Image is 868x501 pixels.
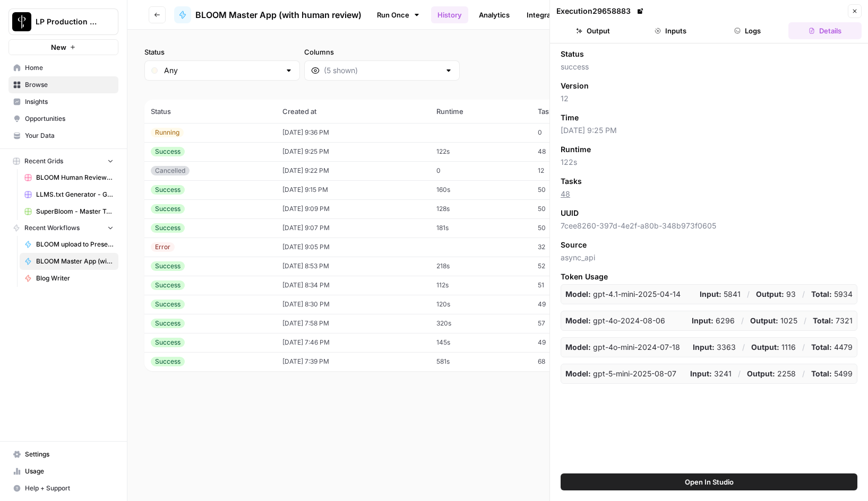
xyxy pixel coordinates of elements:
[36,240,114,249] span: BLOOM upload to Presence (after Human Review)
[151,300,185,309] div: Success
[565,315,665,326] p: gpt-4o-2024-08-06
[430,276,532,295] td: 112s
[802,368,805,379] p: /
[531,180,612,199] td: 50
[8,127,118,144] a: Your Data
[556,22,630,39] button: Output
[692,315,735,326] p: 6296
[8,76,118,93] a: Browse
[751,342,796,353] p: 1116
[531,276,612,295] td: 51
[25,484,114,493] span: Help + Support
[561,61,857,72] span: success
[144,100,276,123] th: Status
[151,319,185,328] div: Success
[431,6,468,23] a: History
[700,289,741,300] p: 5841
[151,185,185,195] div: Success
[8,153,118,169] button: Recent Grids
[565,316,591,325] strong: Model:
[531,100,612,123] th: Tasks
[24,156,63,166] span: Recent Grids
[751,342,779,351] strong: Output:
[811,342,832,351] strong: Total:
[151,128,184,137] div: Running
[12,12,31,31] img: LP Production Workloads Logo
[430,352,532,371] td: 581s
[565,342,680,353] p: gpt-4o-mini-2024-07-18
[802,342,805,353] p: /
[531,314,612,333] td: 57
[144,81,851,100] span: (13 records)
[430,295,532,314] td: 120s
[8,8,118,35] button: Workspace: LP Production Workloads
[174,6,362,23] a: BLOOM Master App (with human review)
[304,47,460,57] label: Columns
[561,144,591,155] span: Runtime
[565,289,591,298] strong: Model:
[36,173,114,182] span: BLOOM Human Review (ver2)
[693,342,715,351] strong: Input:
[370,6,427,24] a: Run Once
[8,220,118,236] button: Recent Workflows
[556,6,646,16] div: Execution 29658883
[804,315,806,326] p: /
[36,257,114,266] span: BLOOM Master App (with human review)
[151,280,185,290] div: Success
[813,315,853,326] p: 7321
[20,203,118,220] a: SuperBloom - Master Topic List
[520,6,564,23] a: Integrate
[8,480,118,497] button: Help + Support
[802,289,805,300] p: /
[20,186,118,203] a: LLMS.txt Generator - Grid
[151,357,185,366] div: Success
[24,223,80,233] span: Recent Workflows
[324,65,440,76] input: (5 shown)
[811,368,853,379] p: 5499
[144,47,300,57] label: Status
[276,314,429,333] td: [DATE] 7:58 PM
[561,221,857,231] span: 7cee8260-397d-4e2f-a80b-348b973f0605
[531,123,612,142] td: 0
[25,114,114,124] span: Opportunities
[700,289,721,298] strong: Input:
[565,369,591,378] strong: Model:
[531,257,612,276] td: 52
[276,333,429,352] td: [DATE] 7:46 PM
[750,315,797,326] p: 1025
[25,63,114,73] span: Home
[151,204,185,214] div: Success
[276,180,429,199] td: [DATE] 9:15 PM
[747,289,750,300] p: /
[276,123,429,142] td: [DATE] 9:36 PM
[276,161,429,180] td: [DATE] 9:22 PM
[151,242,175,252] div: Error
[693,342,736,353] p: 3363
[276,238,429,257] td: [DATE] 9:05 PM
[565,289,681,300] p: gpt-4.1-mini-2025-04-14
[692,316,714,325] strong: Input:
[561,189,570,198] a: 48
[8,93,118,110] a: Insights
[561,271,857,282] span: Token Usage
[561,473,857,490] button: Open In Studio
[276,218,429,238] td: [DATE] 9:07 PM
[756,289,796,300] p: 93
[195,8,362,21] span: BLOOM Master App (with human review)
[276,295,429,314] td: [DATE] 8:30 PM
[20,169,118,186] a: BLOOM Human Review (ver2)
[811,369,832,378] strong: Total:
[531,352,612,371] td: 68
[565,368,676,379] p: gpt-5-mini-2025-08-07
[8,446,118,463] a: Settings
[561,81,589,91] span: Version
[8,463,118,480] a: Usage
[685,477,734,487] span: Open In Studio
[20,270,118,287] a: Blog Writer
[36,274,114,283] span: Blog Writer
[561,240,587,250] span: Source
[430,257,532,276] td: 218s
[747,369,775,378] strong: Output:
[634,22,707,39] button: Inputs
[531,142,612,161] td: 48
